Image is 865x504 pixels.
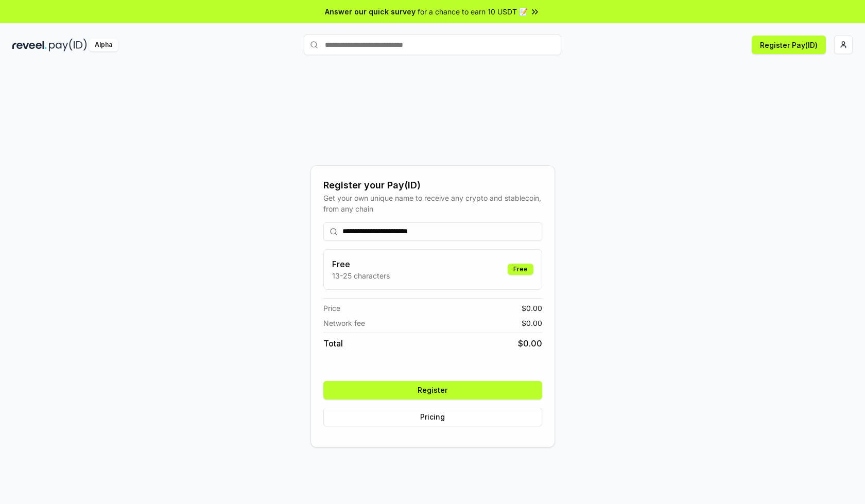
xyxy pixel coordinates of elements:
span: $ 0.00 [522,303,542,314]
div: Register your Pay(ID) [323,178,542,193]
span: Network fee [323,318,365,328]
div: Get your own unique name to receive any crypto and stablecoin, from any chain [323,193,542,214]
img: reveel_dark [12,39,47,51]
span: $ 0.00 [522,318,542,328]
img: pay_id [49,39,87,51]
span: $ 0.00 [518,337,542,350]
button: Register [323,381,542,399]
button: Register Pay(ID) [752,36,826,54]
div: Alpha [89,39,118,51]
span: Price [323,303,340,314]
button: Pricing [323,408,542,426]
span: for a chance to earn 10 USDT 📝 [418,6,528,17]
p: 13-25 characters [332,270,390,281]
div: Free [508,264,533,275]
h3: Free [332,258,390,270]
span: Total [323,337,343,350]
span: Answer our quick survey [325,6,416,17]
